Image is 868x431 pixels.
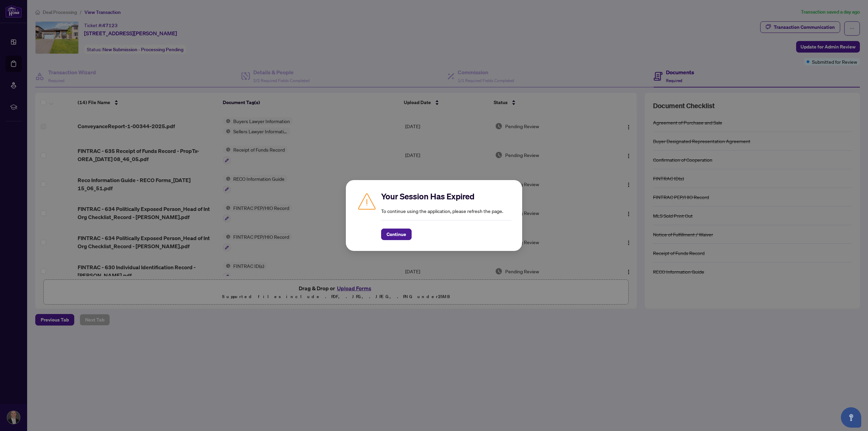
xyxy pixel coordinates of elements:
button: Continue [381,229,412,240]
h2: Your Session Has Expired [381,191,511,202]
span: Continue [387,229,406,240]
div: To continue using the application, please refresh the page. [381,191,511,240]
button: Open asap [841,407,861,428]
img: Caution icon [357,191,377,211]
